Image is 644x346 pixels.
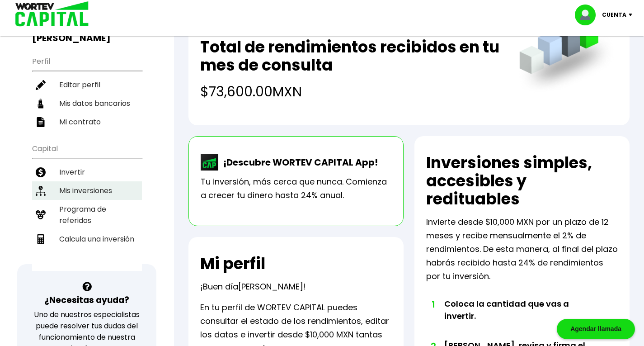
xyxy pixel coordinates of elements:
[36,186,46,196] img: inversiones-icon.6695dc30.svg
[32,113,142,131] a: Mi contrato
[201,175,391,202] p: Tu inversión, más cerca que nunca. Comienza a crecer tu dinero hasta 24% anual.
[36,80,46,90] img: editar-icon.952d3147.svg
[36,117,46,127] img: contrato-icon.f2db500c.svg
[32,32,111,44] b: [PERSON_NAME]
[219,156,378,169] p: ¡Descubre WORTEV CAPITAL App!
[32,230,142,248] a: Calcula una inversión
[36,234,46,244] img: calculadora-icon.17d418c4.svg
[200,81,501,102] h4: $73,600.00 MXN
[32,163,142,181] a: Invertir
[44,294,129,307] h3: ¿Necesitas ayuda?
[32,21,142,44] h3: Buen día,
[200,280,306,294] p: ¡Buen día !
[32,200,142,230] a: Programa de referidos
[200,255,265,273] h2: Mi perfil
[32,76,142,94] a: Editar perfil
[32,181,142,200] a: Mis inversiones
[200,38,501,74] h2: Total de rendimientos recibidos en tu mes de consulta
[602,8,626,22] p: Cuenta
[575,5,602,25] img: profile-image
[431,298,435,311] span: 1
[426,154,618,208] h2: Inversiones simples, accesibles y redituables
[444,298,599,339] li: Coloca la cantidad que vas a invertir.
[32,51,142,131] ul: Perfil
[36,210,46,220] img: recomiendanos-icon.9b8e9327.svg
[36,99,46,109] img: datos-icon.10cf9172.svg
[238,281,303,292] span: [PERSON_NAME]
[201,154,219,171] img: wortev-capital-app-icon
[426,215,618,283] p: Invierte desde $10,000 MXN por un plazo de 12 meses y recibe mensualmente el 2% de rendimientos. ...
[626,14,639,16] img: icon-down
[32,138,142,271] ul: Capital
[557,319,635,339] div: Agendar llamada
[32,94,142,113] a: Mis datos bancarios
[36,167,46,177] img: invertir-icon.b3b967d7.svg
